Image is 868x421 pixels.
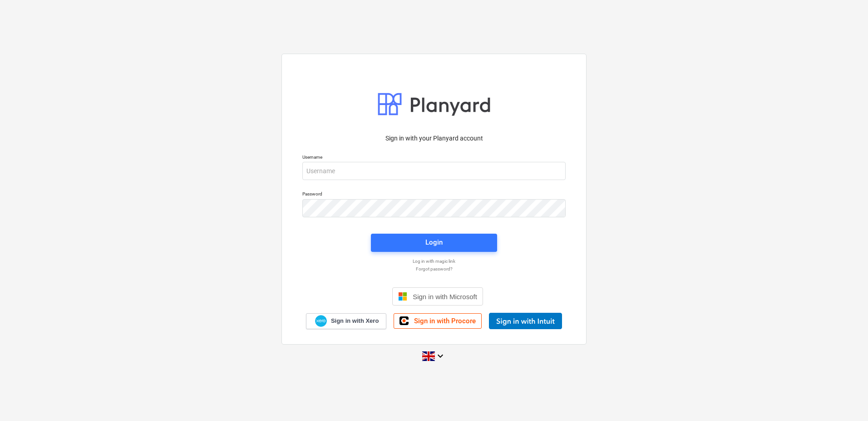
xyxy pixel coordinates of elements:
[306,313,387,329] a: Sign in with Xero
[315,315,327,327] img: Xero logo
[425,236,443,248] div: Login
[302,134,566,143] p: Sign in with your Planyard account
[371,234,497,252] button: Login
[331,317,379,325] span: Sign in with Xero
[394,313,482,329] a: Sign in with Procore
[398,292,407,301] img: Microsoft logo
[302,162,566,180] input: Username
[435,351,446,361] i: keyboard_arrow_down
[413,293,477,301] span: Sign in with Microsoft
[298,266,570,272] a: Forgot password?
[414,317,476,325] span: Sign in with Procore
[302,191,566,199] p: Password
[298,258,570,264] a: Log in with magic link
[302,154,566,162] p: Username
